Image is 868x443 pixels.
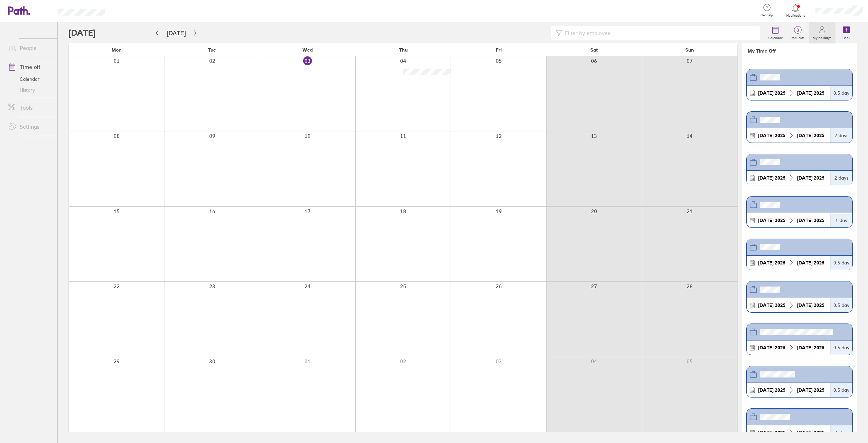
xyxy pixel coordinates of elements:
[794,218,827,223] div: 2025
[3,101,57,114] a: Tools
[830,425,852,440] div: 1 day
[830,340,852,355] div: 0.5 day
[755,133,788,138] div: 2025
[758,302,773,308] strong: [DATE]
[809,34,835,40] label: My holidays
[797,132,812,139] strong: [DATE]
[496,47,502,53] span: Fri
[755,90,788,96] div: 2025
[758,132,773,139] strong: [DATE]
[746,281,853,313] a: [DATE] 2025[DATE] 20250.5 day
[742,44,857,58] header: My Time Off
[3,74,57,85] a: Calendar
[830,128,852,143] div: 2 days
[787,22,809,44] a: 0Requests
[794,175,827,181] div: 2025
[758,260,773,266] strong: [DATE]
[3,85,57,95] a: History
[764,34,787,40] label: Calendar
[787,27,809,33] span: 0
[830,213,852,227] div: 1 day
[746,366,853,398] a: [DATE] 2025[DATE] 20250.5 day
[685,47,694,53] span: Sun
[797,345,812,351] strong: [DATE]
[830,383,852,397] div: 0.5 day
[3,60,57,74] a: Time off
[794,260,827,265] div: 2025
[830,256,852,270] div: 0.5 day
[835,22,857,44] a: Book
[809,22,835,44] a: My holidays
[302,47,313,53] span: Wed
[758,90,773,96] strong: [DATE]
[755,302,788,308] div: 2025
[787,34,809,40] label: Requests
[758,345,773,351] strong: [DATE]
[746,69,853,100] a: [DATE] 2025[DATE] 20250.5 day
[756,13,778,17] span: Get help
[797,387,812,393] strong: [DATE]
[794,133,827,138] div: 2025
[797,217,812,223] strong: [DATE]
[797,302,812,308] strong: [DATE]
[830,298,852,312] div: 0.5 day
[755,387,788,393] div: 2025
[797,260,812,266] strong: [DATE]
[3,120,57,133] a: Settings
[746,196,853,228] a: [DATE] 2025[DATE] 20251 day
[785,14,807,18] span: Notifications
[794,302,827,308] div: 2025
[161,27,191,39] button: [DATE]
[755,260,788,265] div: 2025
[794,90,827,96] div: 2025
[755,175,788,181] div: 2025
[785,3,807,18] a: Notifications
[590,47,598,53] span: Sat
[830,171,852,185] div: 2 days
[755,345,788,350] div: 2025
[112,47,122,53] span: Mon
[794,345,827,350] div: 2025
[562,26,756,39] input: Filter by employee
[746,324,853,355] a: [DATE] 2025[DATE] 20250.5 day
[797,90,812,96] strong: [DATE]
[746,408,853,440] a: [DATE] 2025[DATE] 20251 day
[797,175,812,181] strong: [DATE]
[746,111,853,143] a: [DATE] 2025[DATE] 20252 days
[758,217,773,223] strong: [DATE]
[3,41,57,55] a: People
[758,429,773,436] strong: [DATE]
[746,239,853,270] a: [DATE] 2025[DATE] 20250.5 day
[794,430,827,435] div: 2025
[839,34,854,40] label: Book
[764,22,787,44] a: Calendar
[399,47,408,53] span: Thu
[794,387,827,393] div: 2025
[758,387,773,393] strong: [DATE]
[755,218,788,223] div: 2025
[208,47,216,53] span: Tue
[755,430,788,435] div: 2025
[758,175,773,181] strong: [DATE]
[830,86,852,100] div: 0.5 day
[797,429,812,436] strong: [DATE]
[746,154,853,185] a: [DATE] 2025[DATE] 20252 days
